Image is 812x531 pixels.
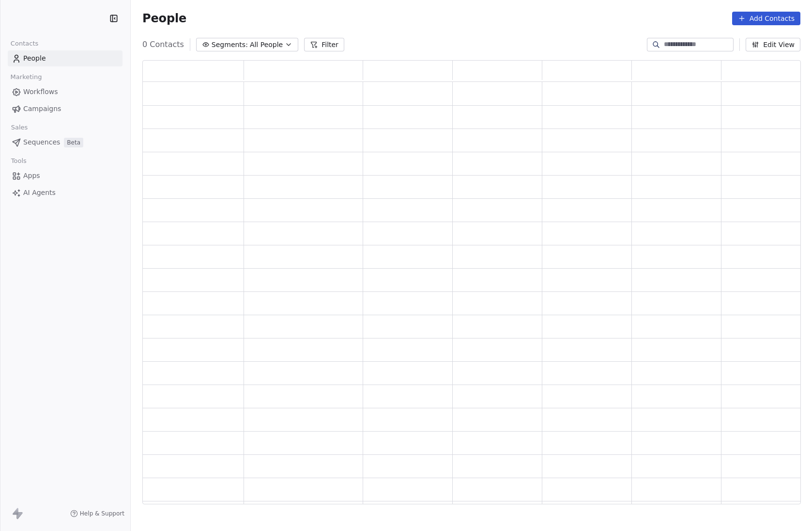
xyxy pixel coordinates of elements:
span: People [142,11,186,26]
span: Tools [7,154,31,168]
span: All People [250,40,283,50]
span: Workflows [23,87,58,97]
a: AI Agents [8,185,123,201]
span: Marketing [6,70,46,84]
button: Add Contacts [732,12,800,25]
span: 0 Contacts [142,39,184,50]
span: Sales [7,120,32,135]
div: grid [143,82,811,505]
button: Edit View [746,38,800,51]
span: AI Agents [23,188,56,198]
a: People [8,50,123,66]
span: Contacts [6,36,43,51]
a: SequencesBeta [8,134,123,150]
a: Apps [8,168,123,184]
span: Apps [23,171,40,181]
span: Sequences [23,137,60,147]
span: Beta [64,138,83,147]
span: People [23,53,46,64]
span: Campaigns [23,104,61,114]
span: Help & Support [80,510,124,517]
a: Campaigns [8,101,123,117]
a: Workflows [8,84,123,100]
span: Segments: [212,40,248,50]
button: Filter [304,38,344,51]
a: Help & Support [70,510,124,517]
